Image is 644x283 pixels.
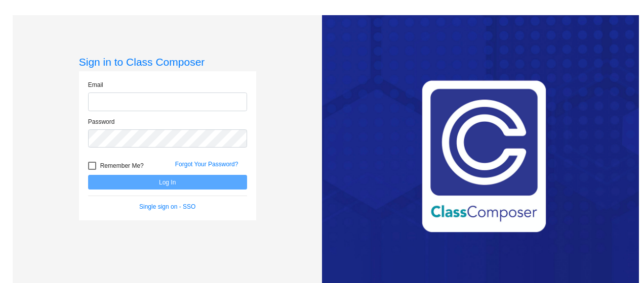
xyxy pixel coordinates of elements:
[139,203,195,210] a: Single sign on - SSO
[88,80,103,89] label: Email
[88,175,247,190] button: Log In
[175,161,238,168] a: Forgot Your Password?
[79,56,256,68] h3: Sign in to Class Composer
[88,117,115,126] label: Password
[100,160,144,172] span: Remember Me?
